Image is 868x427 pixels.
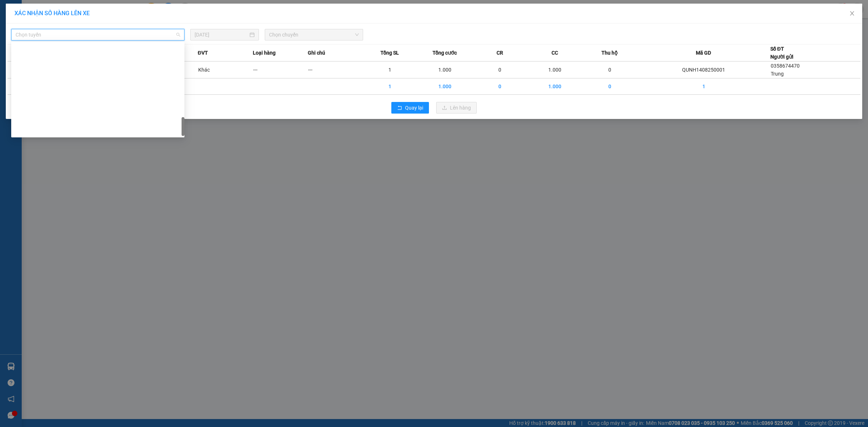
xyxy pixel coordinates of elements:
[552,49,558,57] span: CC
[472,61,527,78] td: 0
[308,61,363,78] td: ---
[362,61,417,78] td: 1
[198,49,208,57] span: ĐVT
[696,49,711,57] span: Mã GD
[362,78,417,95] td: 1
[771,71,784,77] span: Trung
[417,78,472,95] td: 1.000
[601,49,618,57] span: Thu hộ
[637,61,770,78] td: QUNH1408250001
[771,63,800,69] span: 0358674470
[433,49,457,57] span: Tổng cước
[849,10,855,16] span: close
[472,78,527,95] td: 0
[497,49,503,57] span: CR
[16,29,180,40] span: Chọn tuyến
[842,4,862,24] button: Close
[253,61,308,78] td: ---
[582,78,637,95] td: 0
[527,61,582,78] td: 1.000
[253,49,276,57] span: Loại hàng
[269,29,359,40] span: Chọn chuyến
[195,31,248,39] input: 15/08/2025
[14,10,90,17] span: XÁC NHẬN SỐ HÀNG LÊN XE
[436,102,477,114] button: uploadLên hàng
[405,104,423,112] span: Quay lại
[397,105,402,111] span: rollback
[380,49,399,57] span: Tổng SL
[417,61,472,78] td: 1.000
[527,78,582,95] td: 1.000
[637,78,770,95] td: 1
[582,61,637,78] td: 0
[770,45,793,61] div: Số ĐT Người gửi
[308,49,325,57] span: Ghi chú
[391,102,429,114] button: rollbackQuay lại
[198,61,253,78] td: Khác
